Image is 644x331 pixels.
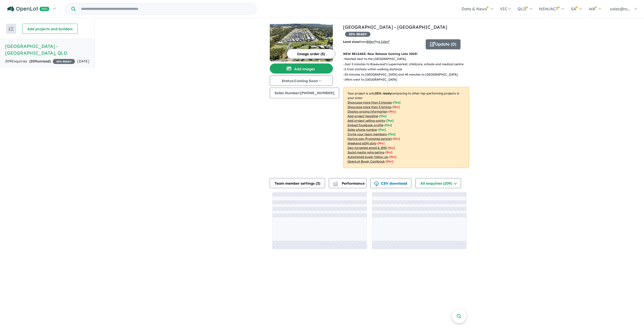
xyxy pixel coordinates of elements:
[343,39,422,44] p: from
[343,62,468,67] p: - Just 2 minutes to Rosewood’s supermarket, childcare, schools and medical centre
[378,141,385,145] span: [No]
[29,59,51,63] strong: ( unread)
[317,181,319,186] span: 3
[374,181,379,186] img: download icon
[7,6,49,12] img: Openlot PRO Logo White
[393,105,400,109] span: [ No ]
[76,4,256,14] input: Try estate name, suburb, builder or developer
[77,59,89,63] span: [DATE]
[388,40,390,42] sup: 2
[375,40,390,44] span: to
[366,40,375,44] u: 300 m
[53,59,75,64] span: 35 % READY
[347,150,384,154] u: Social media retargeting
[22,24,78,34] button: Add projects and builders
[370,178,411,188] button: CSV download
[343,51,469,56] p: NEW RELEASE: New Release Coming Late 2025!
[393,137,400,141] span: [No]
[610,6,631,11] span: sales@ro...
[386,159,393,163] span: [No]
[347,123,383,127] u: Embed Facebook profile
[386,119,394,122] span: [ Yes ]
[287,49,335,59] button: Image order (5)
[388,132,395,136] span: [ Yes ]
[329,178,367,188] button: Performance
[343,40,359,44] b: Land sizes
[5,43,89,56] h5: [GEOGRAPHIC_DATA] - [GEOGRAPHIC_DATA] , QLD
[347,105,391,109] u: Showcase more than 3 listings
[347,159,385,163] u: OpenLot Buyer Cashback
[270,178,325,188] button: Team member settings (3)
[415,178,461,188] button: All enquiries (209)
[426,39,461,49] button: Update (0)
[347,155,388,159] u: Automated buyer follow-up
[389,155,396,159] span: [No]
[379,40,390,44] u: 1,110 m
[347,114,378,118] u: Add project headline
[393,101,400,104] span: [ Yes ]
[343,72,468,77] p: - 20 minutes to [GEOGRAPHIC_DATA] and 45 minutes to [GEOGRAPHIC_DATA]
[347,137,392,141] u: Native ads (Promoted estate)
[374,40,375,42] sup: 2
[347,146,387,150] u: Geo-targeted email & SMS
[343,56,468,61] p: - Nestled next to the [GEOGRAPHIC_DATA]
[31,59,37,63] span: 209
[347,101,392,104] u: Showcase more than 3 images
[379,128,386,131] span: [ Yes ]
[375,91,391,95] b: 35 % ready
[385,150,392,154] span: [No]
[347,119,385,122] u: Add project selling-points
[385,123,392,127] span: [ Yes ]
[9,27,14,31] img: sort.svg
[333,181,337,184] img: line-chart.svg
[333,183,338,186] img: bar-chart.svg
[5,58,75,64] div: 209 Enquir ies
[270,63,333,74] button: Add images
[388,146,395,150] span: [No]
[345,32,370,37] span: 35 % READY
[343,24,447,30] a: [GEOGRAPHIC_DATA] - [GEOGRAPHIC_DATA]
[379,114,387,118] span: [ Yes ]
[347,110,387,113] u: Display pricing information
[347,141,376,145] u: Weekend eDM slots
[334,181,365,186] span: Performance
[343,67,468,72] p: - 2 train stations within walking distance
[343,87,469,168] p: Your project is only comparing to other top-performing projects in your area: - - - - - - - - - -...
[343,77,468,82] p: - 19km west to [GEOGRAPHIC_DATA]
[270,88,339,98] button: Sales Number:[PHONE_NUMBER]
[270,24,333,61] img: Rosewood Green Estate - Rosewood
[347,132,387,136] u: Invite your team members
[389,110,396,113] span: [ No ]
[270,76,333,86] button: Status:Coming Soon
[347,128,377,131] u: Sales phone number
